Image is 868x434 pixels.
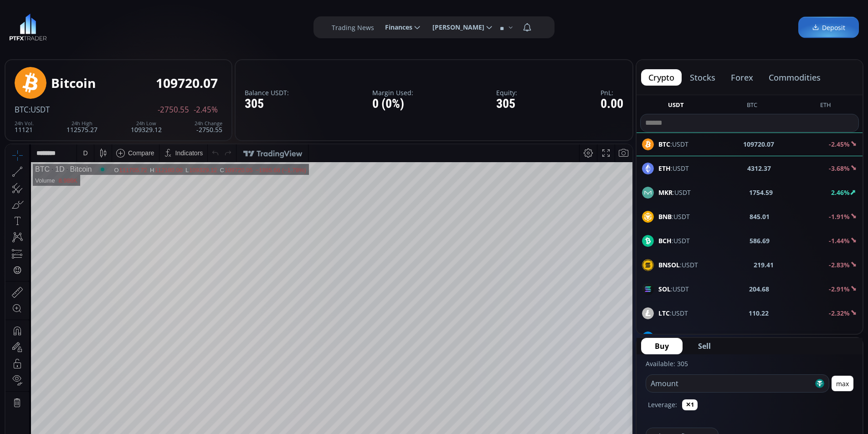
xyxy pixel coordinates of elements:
div: Market open [93,21,101,29]
span: :USDT [658,332,694,342]
div: Compare [123,5,149,12]
button: crypto [641,69,682,86]
div: 3m [59,366,68,373]
span: 17:20:06 (UTC) [523,366,567,373]
b: -2.83% [829,260,850,269]
div: Indicators [170,5,198,12]
span: [PERSON_NAME] [426,18,484,36]
button: ✕1 [682,399,698,410]
img: LOGO [9,14,47,41]
b: DASH [658,333,676,342]
div: Toggle Percentage [579,361,591,378]
b: MKR [658,188,673,197]
b: -1.44% [829,236,850,245]
div: Toggle Log Scale [591,361,606,378]
b: LTC [658,309,670,317]
div: 8.986K [53,33,72,40]
div: 112180.00 [149,22,177,29]
div: Toggle Auto Scale [606,361,625,378]
div: auto [610,366,622,373]
div: O [108,22,113,29]
div: Bitcoin [59,21,86,29]
div: 109720.05 [219,22,247,29]
span: Finances [379,18,412,36]
b: 219.41 [754,260,774,270]
b: SOL [658,285,671,293]
div: 1D [44,21,59,29]
div: 5y [33,366,40,373]
b: -3.11% [829,333,850,342]
b: BNSOL [658,260,680,269]
div: 24h Low [131,121,162,126]
b: BNB [658,212,672,221]
div: 1d [103,366,110,373]
b: -2.32% [829,309,850,317]
div: 109329.12 [131,121,162,133]
span: :USDT [658,236,690,245]
button: Buy [641,338,683,354]
button: USDT [664,101,688,112]
span: Buy [655,341,669,352]
span: Sell [698,341,711,352]
label: Balance USDT: [245,89,289,96]
button: commodities [761,69,828,86]
div: −1985.66 (−1.78%) [250,22,300,29]
label: PnL: [601,89,623,96]
button: stocks [683,69,723,86]
b: 4312.37 [747,163,771,173]
b: 23.33 [754,332,770,342]
div: 11121 [15,121,34,133]
button: 17:20:06 (UTC) [520,361,570,378]
b: 1754.59 [749,188,773,197]
div: Bitcoin [51,76,96,90]
b: ETH [658,164,671,173]
span: :USDT [658,163,689,173]
b: -2.91% [829,285,850,293]
div: 24h Change [195,121,222,126]
div: 5d [90,366,97,373]
div: 24h Vol. [15,121,34,126]
b: 2.46% [831,188,850,197]
span: :USDT [658,260,698,270]
b: BCH [658,236,672,245]
b: 586.69 [750,236,770,245]
span: :USDT [658,212,690,221]
div:  [8,122,15,130]
label: Available: 305 [646,359,688,368]
button: BTC [743,101,761,112]
span: -2.45% [194,106,218,114]
div: D [77,5,82,12]
a: Deposit [798,17,859,38]
div: 305 [245,97,289,111]
b: 110.22 [749,308,769,318]
b: -3.68% [829,164,850,173]
div: Hide Drawings Toolbar [21,340,25,352]
label: Equity: [496,89,517,96]
label: Margin Used: [372,89,413,96]
div: Volume [30,33,49,40]
div: 0 (0%) [372,97,413,111]
button: max [832,376,853,391]
span: -2750.55 [158,106,189,114]
b: -1.91% [829,212,850,221]
div: L [180,22,184,29]
div: 112575.27 [67,121,98,133]
button: forex [724,69,760,86]
span: :USDT [658,284,689,294]
div: 24h High [67,121,98,126]
div: 1m [74,366,83,373]
div: 109720.07 [156,76,218,90]
span: :USDT [658,308,688,318]
div: 0.00 [601,97,623,111]
label: Leverage: [648,400,677,409]
b: 845.01 [750,212,770,221]
span: BTC [15,104,29,115]
label: Trading News [332,23,374,32]
b: 204.68 [749,284,769,294]
span: :USDT [29,104,50,115]
span: Deposit [812,23,845,32]
span: :USDT [658,188,691,197]
button: ETH [817,101,835,112]
div: H [144,22,149,29]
